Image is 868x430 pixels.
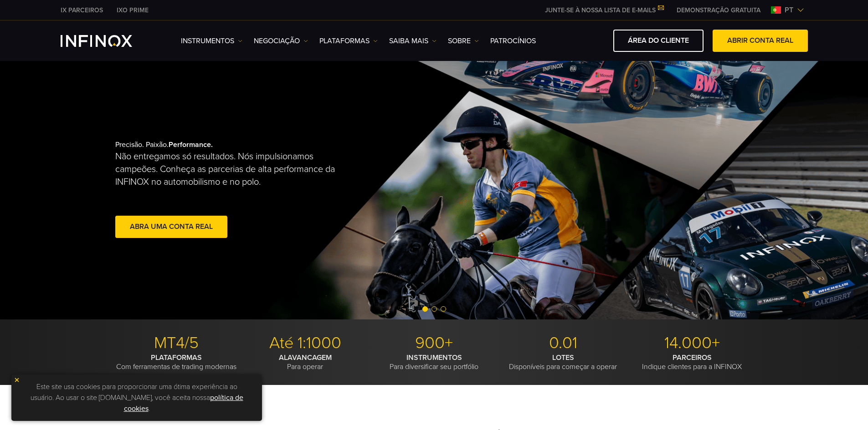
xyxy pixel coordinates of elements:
p: Para diversificar seu portfólio [373,353,495,371]
p: Até 1:1000 [244,333,366,353]
a: ABRIR CONTA REAL [713,30,808,52]
a: PLATAFORMAS [319,35,378,46]
a: JUNTE-SE À NOSSA LISTA DE E-MAILS [538,6,670,14]
a: INFINOX [54,5,110,15]
p: Este site usa cookies para proporcionar uma ótima experiência ao usuário. Ao usar o site [DOMAIN_... [16,379,257,416]
p: 0.01 [502,333,624,353]
img: yellow close icon [14,377,20,383]
p: Para operar [244,353,366,371]
p: Com ferramentas de trading modernas [115,353,237,371]
p: MT4/5 [115,333,237,353]
span: Go to slide 1 [422,306,428,312]
span: Go to slide 2 [431,306,437,312]
strong: PLATAFORMAS [151,353,202,362]
a: Saiba mais [389,35,437,46]
p: Indique clientes para a INFINOX [631,353,753,371]
a: ÁREA DO CLIENTE [613,30,704,52]
span: pt [781,5,797,15]
p: Não entregamos só resultados. Nós impulsionamos campeões. Conheça as parcerias de alta performanc... [115,150,345,188]
a: abra uma conta real [115,216,227,238]
a: INFINOX MENU [670,5,767,15]
strong: Performance. [169,140,213,149]
strong: LOTES [552,353,574,362]
span: Go to slide 3 [441,306,446,312]
a: INFINOX Logo [61,35,154,47]
a: Instrumentos [181,35,242,46]
strong: PARCEIROS [673,353,712,362]
p: Disponíveis para começar a operar [502,353,624,371]
a: SOBRE [448,35,479,46]
a: NEGOCIAÇÃO [254,35,308,46]
div: Precisão. Paixão. [115,126,402,255]
p: 900+ [373,333,495,353]
strong: ALAVANCAGEM [279,353,332,362]
strong: INSTRUMENTOS [406,353,462,362]
a: Patrocínios [490,35,536,46]
p: 14.000+ [631,333,753,353]
a: INFINOX [110,5,155,15]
